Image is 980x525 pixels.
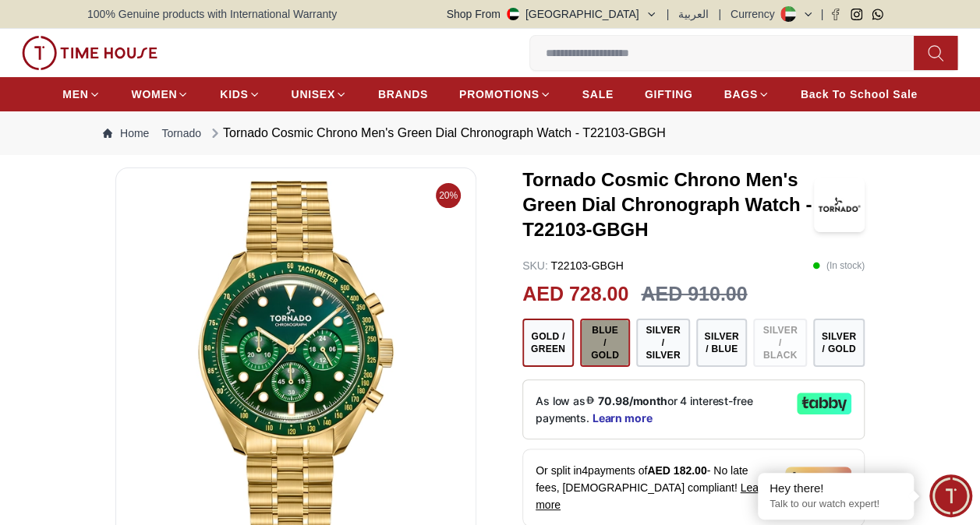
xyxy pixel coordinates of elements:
[22,36,157,70] img: ...
[220,80,260,108] a: KIDS
[582,80,614,108] a: SALE
[645,80,693,108] a: GIFTING
[132,86,178,102] span: WOMEN
[132,80,189,108] a: WOMEN
[378,80,428,108] a: BRANDS
[929,474,972,517] div: Chat Widget
[769,481,902,496] div: Hey there!
[801,80,918,108] a: Back To School Sale
[103,125,149,141] a: Home
[522,167,814,242] h3: Tornado Cosmic Chrono Men's Green Dial Chronograph Watch - T22103-GBGH
[801,86,918,102] span: Back To School Sale
[522,280,628,309] h2: AED 728.00
[641,280,747,309] h3: AED 910.00
[87,6,337,22] span: 100% Genuine products with International Warranty
[812,258,865,273] p: ( In stock )
[724,80,769,108] a: BAGS
[507,8,519,20] img: United Arab Emirates
[731,6,781,22] div: Currency
[580,319,630,367] button: Blue / Gold
[292,86,335,102] span: UNISEX
[872,9,883,20] a: Whatsapp
[814,178,865,232] img: Tornado Cosmic Chrono Men's Green Dial Chronograph Watch - T22103-GBGH
[785,467,851,488] img: Tamara
[813,319,865,367] button: Silver / Gold
[522,258,624,273] p: T22103-GBGH
[830,9,841,20] a: Facebook
[436,183,461,208] span: 20%
[87,111,893,155] nav: Breadcrumb
[820,6,823,22] span: |
[459,86,540,102] span: PROMOTIONS
[851,9,862,20] a: Instagram
[161,125,201,141] a: Tornado
[522,319,574,367] button: Gold / Green
[207,124,666,143] div: Tornado Cosmic Chrono Men's Green Dial Chronograph Watch - T22103-GBGH
[724,86,757,102] span: BAGS
[696,319,747,367] button: Silver / Blue
[378,86,428,102] span: BRANDS
[678,6,709,22] button: العربية
[582,86,614,102] span: SALE
[718,6,721,22] span: |
[667,6,670,22] span: |
[522,259,548,272] span: SKU :
[536,481,768,511] span: Learn more
[220,86,248,102] span: KIDS
[769,498,902,511] p: Talk to our watch expert!
[647,464,706,477] span: AED 182.00
[62,80,100,108] a: MEN
[292,80,347,108] a: UNISEX
[459,80,551,108] a: PROMOTIONS
[447,6,657,22] button: Shop From[GEOGRAPHIC_DATA]
[636,319,690,367] button: Silver / Silver
[645,86,693,102] span: GIFTING
[62,86,88,102] span: MEN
